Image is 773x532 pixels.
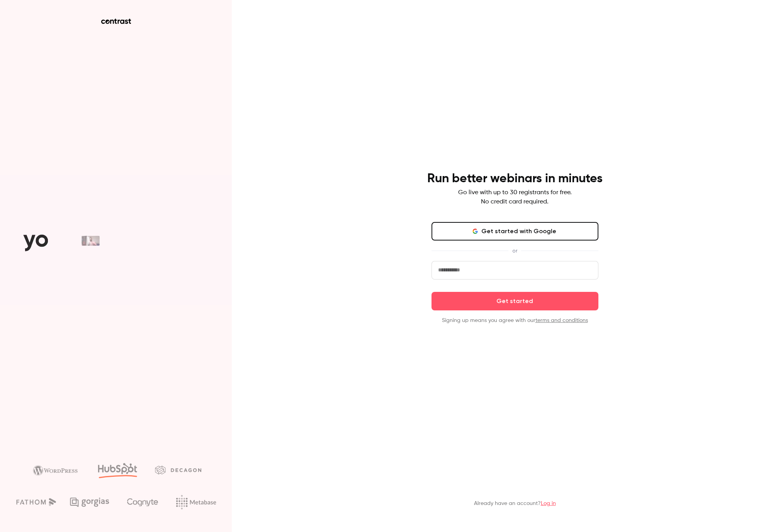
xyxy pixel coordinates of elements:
a: terms and conditions [535,318,588,323]
a: Log in [541,501,556,506]
button: Get started [432,292,598,310]
img: decagon [155,466,201,474]
button: Get started with Google [432,222,598,241]
p: Signing up means you agree with our [432,317,598,324]
p: Already have an account? [474,500,556,507]
h4: Run better webinars in minutes [427,171,603,186]
p: Go live with up to 30 registrants for free. No credit card required. [458,188,572,207]
span: or [508,247,521,255]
